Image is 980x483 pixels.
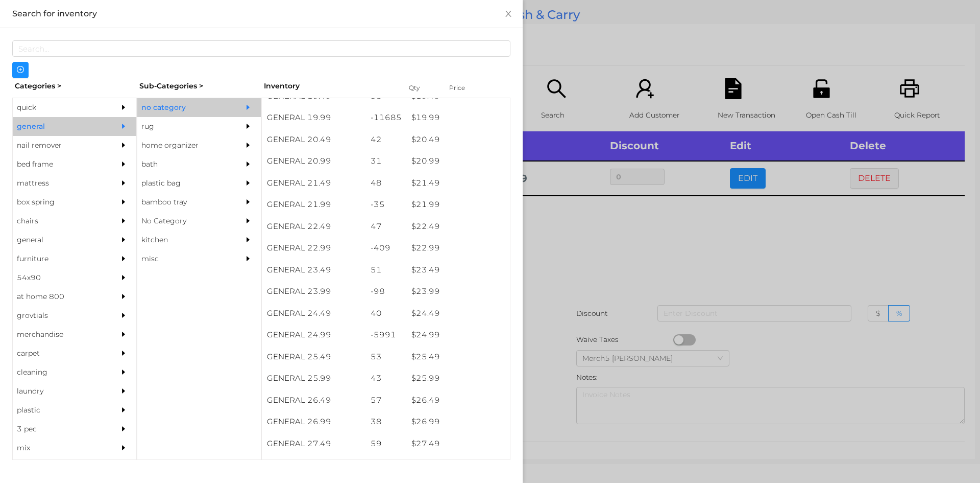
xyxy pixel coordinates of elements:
[406,324,510,346] div: $ 24.99
[406,411,510,433] div: $ 26.99
[120,387,127,395] i: icon: caret-right
[120,350,127,357] i: icon: caret-right
[365,281,407,303] div: -98
[137,117,230,136] div: rug
[137,155,230,174] div: bath
[262,281,365,303] div: GENERAL 23.99
[13,212,106,231] div: chairs
[365,324,407,346] div: -5991
[406,172,510,194] div: $ 21.49
[262,129,365,151] div: GENERAL 20.49
[262,194,365,216] div: GENERAL 21.99
[120,142,127,149] i: icon: caret-right
[13,268,106,287] div: 54x90
[13,117,106,136] div: general
[365,454,407,476] div: 15
[262,454,365,476] div: GENERAL 27.99
[120,255,127,262] i: icon: caret-right
[406,367,510,389] div: $ 25.99
[120,104,127,111] i: icon: caret-right
[365,237,407,259] div: -409
[13,344,106,363] div: carpet
[262,107,365,129] div: GENERAL 19.99
[120,179,127,187] i: icon: caret-right
[406,433,510,455] div: $ 27.49
[137,249,230,268] div: misc
[262,433,365,455] div: GENERAL 27.49
[120,198,127,205] i: icon: caret-right
[137,98,230,117] div: no category
[13,325,106,344] div: merchandise
[406,281,510,303] div: $ 23.99
[365,411,407,433] div: 38
[120,123,127,130] i: icon: caret-right
[137,193,230,212] div: bamboo tray
[244,198,252,205] i: icon: caret-right
[120,425,127,432] i: icon: caret-right
[365,150,407,172] div: 31
[244,255,252,262] i: icon: caret-right
[244,104,252,111] i: icon: caret-right
[120,293,127,300] i: icon: caret-right
[13,401,106,420] div: plastic
[406,389,510,411] div: $ 26.49
[365,346,407,368] div: 53
[365,433,407,455] div: 59
[262,389,365,411] div: GENERAL 26.49
[406,107,510,129] div: $ 19.99
[262,324,365,346] div: GENERAL 24.99
[120,217,127,224] i: icon: caret-right
[365,194,407,216] div: -35
[13,231,106,249] div: general
[244,142,252,149] i: icon: caret-right
[244,217,252,224] i: icon: caret-right
[13,249,106,268] div: furniture
[13,306,106,325] div: grovtials
[13,155,106,174] div: bed frame
[13,420,106,439] div: 3 pec
[365,216,407,238] div: 47
[262,172,365,194] div: GENERAL 21.49
[365,107,407,129] div: -11685
[12,8,510,19] div: Search for inventory
[13,363,106,382] div: cleaning
[244,160,252,168] i: icon: caret-right
[365,129,407,151] div: 42
[244,236,252,243] i: icon: caret-right
[262,303,365,325] div: GENERAL 24.49
[12,62,29,78] button: icon: plus-circle
[262,216,365,238] div: GENERAL 22.49
[244,179,252,187] i: icon: caret-right
[13,193,106,212] div: box spring
[262,367,365,389] div: GENERAL 25.99
[120,331,127,338] i: icon: caret-right
[447,81,487,95] div: Price
[365,367,407,389] div: 43
[13,287,106,306] div: at home 800
[13,174,106,193] div: mattress
[406,303,510,325] div: $ 24.49
[406,129,510,151] div: $ 20.49
[12,40,510,57] input: Search...
[365,303,407,325] div: 40
[120,312,127,319] i: icon: caret-right
[262,237,365,259] div: GENERAL 22.99
[120,236,127,243] i: icon: caret-right
[262,346,365,368] div: GENERAL 25.49
[365,389,407,411] div: 57
[504,10,512,18] i: icon: close
[137,78,261,94] div: Sub-Categories >
[262,411,365,433] div: GENERAL 26.99
[406,194,510,216] div: $ 21.99
[13,382,106,401] div: laundry
[406,216,510,238] div: $ 22.49
[406,150,510,172] div: $ 20.99
[365,172,407,194] div: 48
[365,259,407,281] div: 51
[13,98,106,117] div: quick
[120,444,127,451] i: icon: caret-right
[406,454,510,476] div: $ 27.99
[120,274,127,281] i: icon: caret-right
[406,81,437,95] div: Qty
[120,406,127,413] i: icon: caret-right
